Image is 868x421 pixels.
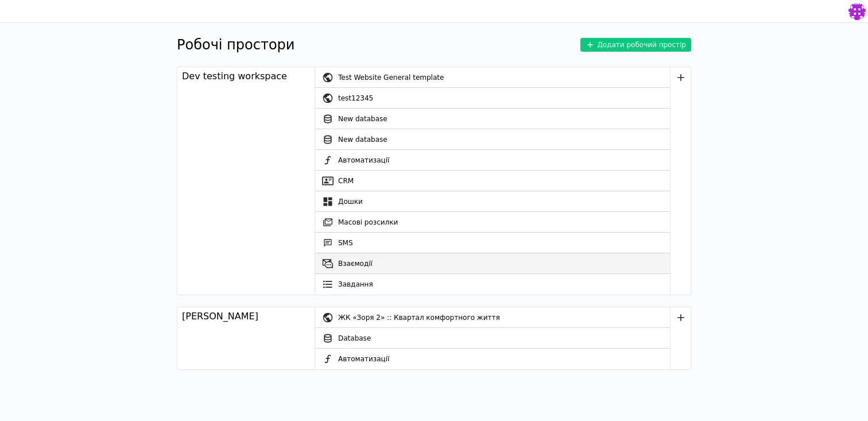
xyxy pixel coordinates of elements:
a: Автоматизації [315,150,670,171]
a: Test Website General template [315,67,670,88]
a: New database [315,109,670,129]
div: ЖК «Зоря 2» :: Квартал комфортного життя [338,307,670,328]
div: Test Website General template [338,67,670,88]
img: e35238866c4100a48b7a8bb2b17e3207 [848,3,866,20]
div: Dev testing workspace [182,69,287,83]
a: New database [315,129,670,150]
a: Дошки [315,191,670,212]
a: CRM [315,171,670,191]
a: SMS [315,233,670,253]
div: test12345 [338,88,670,109]
h1: Робочі простори [177,34,294,55]
a: Database [315,328,670,349]
div: [PERSON_NAME] [182,310,258,323]
button: Додати робочий простір [580,38,691,52]
a: Масові розсилки [315,212,670,233]
a: Завдання [315,274,670,295]
a: ЖК «Зоря 2» :: Квартал комфортного життя [315,307,670,328]
a: Взаємодії [315,253,670,274]
a: test12345 [315,88,670,109]
a: Автоматизації [315,349,670,369]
